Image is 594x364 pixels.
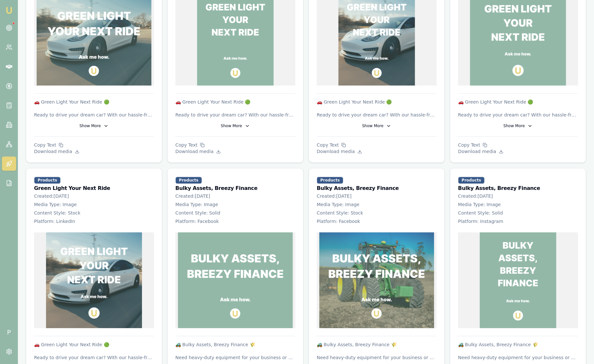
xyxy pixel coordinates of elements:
[34,341,154,361] p: 🚗 Green Light Your Next Ride 🟢 Ready to drive your dream car? With our hassle-free car finance op...
[175,341,295,361] p: 🚜 Bulky Assets, Breezy Finance 🌾 Need heavy-duty equipment for your business or farm? We offer fl...
[317,218,437,225] p: Platform: Facebook
[34,193,154,199] p: Created: [DATE]
[458,177,485,184] div: Products
[34,186,154,191] h3: Green Light Your Next Ride
[34,121,154,131] button: Show More
[175,148,295,155] p: Download media
[458,193,578,199] p: Created: [DATE]
[458,218,578,225] p: Platform: Instagram
[317,201,437,208] p: Media Type: Image
[317,142,437,148] p: Copy Text
[458,201,578,208] p: Media Type: Image
[175,186,295,191] h3: Bulky Assets, Breezy Finance
[175,201,295,208] p: Media Type: Image
[175,210,295,216] p: Content Style: Solid
[175,193,295,199] p: Created: [DATE]
[458,186,578,191] h3: Bulky Assets, Breezy Finance
[34,142,154,148] p: Copy Text
[317,148,437,155] p: Download media
[175,121,295,131] button: Show More
[5,6,13,14] img: emu-icon-u.png
[34,148,154,155] p: Download media
[175,142,295,148] p: Copy Text
[34,99,154,118] p: 🚗 Green Light Your Next Ride 🟢 Ready to drive your dream car? With our hassle-free car finance op...
[458,148,578,155] p: Download media
[317,193,437,199] p: Created: [DATE]
[175,218,295,225] p: Platform: Facebook
[34,201,154,208] p: Media Type: Image
[175,177,202,184] div: Products
[34,210,154,216] p: Content Style: Stock
[34,177,61,184] div: Products
[317,186,437,191] h3: Bulky Assets, Breezy Finance
[317,99,437,118] p: 🚗 Green Light Your Next Ride 🟢 Ready to drive your dream car? With our hassle-free car finance op...
[317,177,343,184] div: Products
[175,99,295,118] p: 🚗 Green Light Your Next Ride 🟢 Ready to drive your dream car? With our hassle-free car finance op...
[458,121,578,131] button: Show More
[458,99,578,118] p: 🚗 Green Light Your Next Ride 🟢 Ready to drive your dream car? With our hassle-free car finance op...
[34,218,154,225] p: Platform: LinkedIn
[458,142,578,148] p: Copy Text
[2,325,16,339] span: P
[178,232,292,328] img: Bulky Assets, Breezy Finance
[458,210,578,216] p: Content Style: Solid
[319,232,434,328] img: Bulky Assets, Breezy Finance
[480,232,557,328] img: Bulky Assets, Breezy Finance
[458,341,578,361] p: 🚜 Bulky Assets, Breezy Finance 🌾 Need heavy-duty equipment for your business or farm? We offer fl...
[317,121,437,131] button: Show More
[317,341,437,361] p: 🚜 Bulky Assets, Breezy Finance 🌾 Need heavy-duty equipment for your business or farm? We offer fl...
[46,232,142,328] img: Green Light Your Next Ride
[317,210,437,216] p: Content Style: Stock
